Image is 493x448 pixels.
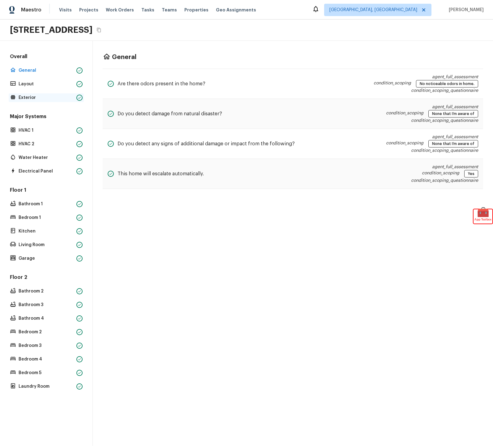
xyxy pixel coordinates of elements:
[10,24,92,36] h2: [STREET_ADDRESS]
[19,255,74,262] p: Garage
[374,80,411,87] p: condition_scoping
[411,164,478,170] p: agent_full_assessment
[329,7,417,13] span: [GEOGRAPHIC_DATA], [GEOGRAPHIC_DATA]
[118,80,205,87] h5: Are there odors present in the home?
[9,53,84,61] h5: Overall
[19,67,74,74] p: General
[386,140,423,147] p: condition_scoping
[474,216,491,223] span: App Toolbox
[118,170,204,177] h5: This home will escalate automatically.
[374,74,478,80] p: agent_full_assessment
[95,26,103,34] button: Copy Address
[19,95,74,101] p: Exterior
[118,110,222,117] h5: Do you detect damage from natural disaster?
[19,288,74,294] p: Bathroom 2
[386,117,478,124] p: condition_scoping_questionnaire
[430,141,477,147] span: None that I’m aware of
[422,170,459,177] p: condition_scoping
[79,7,98,13] span: Projects
[386,134,478,140] p: agent_full_assessment
[374,87,478,94] p: condition_scoping_questionnaire
[418,81,477,87] span: No noticeable odors in home.
[112,53,136,61] h4: General
[216,7,256,13] span: Geo Assignments
[19,81,74,87] p: Layout
[19,242,74,248] p: Living Room
[19,168,74,174] p: Electrical Panel
[19,370,74,376] p: Bedroom 5
[474,209,492,215] span: 🧰
[9,113,84,121] h5: Major Systems
[21,7,41,13] span: Maestro
[19,329,74,335] p: Bedroom 2
[19,228,74,234] p: Kitchen
[106,7,134,13] span: Work Orders
[474,209,492,224] div: 🧰App Toolbox
[19,356,74,362] p: Bedroom 4
[19,383,74,390] p: Laundry Room
[386,110,423,117] p: condition_scoping
[466,171,477,177] span: Yes
[386,147,478,154] p: condition_scoping_questionnaire
[19,155,74,161] p: Water Heater
[19,343,74,349] p: Bedroom 3
[9,187,84,195] h5: Floor 1
[19,127,74,134] p: HVAC 1
[430,111,477,117] span: None that I’m aware of
[386,104,478,110] p: agent_full_assessment
[162,7,177,13] span: Teams
[446,7,484,13] span: [PERSON_NAME]
[19,215,74,221] p: Bedroom 1
[19,302,74,308] p: Bathroom 3
[59,7,72,13] span: Visits
[9,274,84,282] h5: Floor 2
[411,177,478,184] p: condition_scoping_questionnaire
[19,201,74,207] p: Bathroom 1
[118,140,295,147] h5: Do you detect any signs of additional damage or impact from the following?
[184,7,208,13] span: Properties
[19,141,74,147] p: HVAC 2
[19,315,74,322] p: Bathroom 4
[141,8,154,12] span: Tasks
